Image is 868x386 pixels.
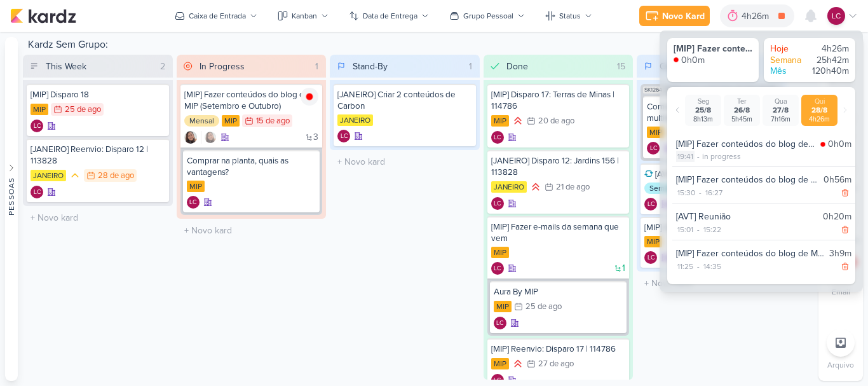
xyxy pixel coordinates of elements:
[512,114,524,127] div: Prioridade Alta
[823,210,851,223] div: 0h20m
[187,196,200,209] div: Laís Costa
[494,201,501,207] p: LC
[770,43,808,55] div: Hoje
[494,301,512,312] div: MIP
[538,117,574,125] div: 20 de ago
[187,155,316,178] div: Comprar na planta, quais as vantagens?
[695,224,702,235] div: -
[34,123,41,130] p: LC
[742,10,773,23] div: 4h26m
[644,251,657,264] div: Laís Costa
[622,264,625,273] span: 1
[688,97,719,106] div: Seg
[676,224,695,235] div: 15:01
[491,262,504,275] div: Laís Costa
[702,224,722,235] div: 15:22
[765,106,796,115] div: 27/8
[650,146,657,152] p: LC
[726,115,757,123] div: 5h45m
[647,142,660,155] div: Laís Costa
[31,104,48,115] div: MIP
[25,209,170,227] input: + Novo kard
[491,197,504,210] div: Laís Costa
[491,262,504,275] div: Criador(a): Laís Costa
[811,43,849,55] div: 4h26m
[827,359,854,371] p: Arquivo
[6,177,17,215] div: Pessoas
[491,247,509,258] div: MIP
[811,55,849,66] div: 25h42m
[201,131,217,144] div: Colaboradores: Sharlene Khoury
[832,10,841,22] p: LC
[811,65,849,77] div: 120h40m
[313,133,318,142] span: 3
[341,134,348,140] p: LC
[5,37,18,381] button: Pessoas
[337,89,472,112] div: [JANEIRO] Criar 2 conteúdos de Carbon
[676,187,696,198] div: 15:30
[491,155,626,178] div: [JANEIRO] Disparo 12: Jardins 156 | 113828
[804,106,835,115] div: 28/8
[512,357,524,370] div: Prioridade Alta
[494,135,501,141] p: LC
[676,210,818,223] div: [AVT] Reunião
[184,89,319,112] div: [MIP] Fazer conteúdos do blog de MIP (Setembro e Outubro)
[644,183,684,194] div: Semanal
[184,131,197,144] img: Sharlene Khoury
[31,120,43,132] div: Criador(a): Laís Costa
[770,55,808,66] div: Semana
[829,247,851,260] div: 3h9m
[647,142,660,155] div: Criador(a): Laís Costa
[491,221,626,244] div: [MIP] Fazer e-mails da semana que vem
[31,144,165,167] div: [JANEIRO] Reenvio: Disparo 12 | 113828
[695,151,702,162] div: -
[726,97,757,106] div: Ter
[647,101,776,124] div: Como criar espaços multifuncionais?
[681,55,705,66] div: 0h0m
[310,60,323,73] div: 1
[256,117,290,125] div: 15 de ago
[827,7,845,25] div: Laís Costa
[824,173,851,186] div: 0h56m
[491,89,626,112] div: [MIP] Disparo 17: Terras de Minas | 114786
[688,115,719,123] div: 8h13m
[184,131,197,144] div: Criador(a): Sharlene Khoury
[765,97,796,106] div: Qua
[491,115,509,127] div: MIP
[639,6,710,26] button: Novo Kard
[804,97,835,106] div: Qui
[204,131,217,144] img: Sharlene Khoury
[702,261,722,272] div: 14:35
[187,181,205,192] div: MIP
[65,106,101,114] div: 25 de ago
[494,266,501,272] p: LC
[644,198,657,210] div: Criador(a): Laís Costa
[23,37,813,55] div: Kardz Sem Grupo:
[765,115,796,123] div: 7h16m
[644,198,657,210] div: Laís Costa
[491,131,504,144] div: Criador(a): Laís Costa
[644,251,657,264] div: Criador(a): Laís Costa
[31,186,43,198] div: Laís Costa
[676,261,695,272] div: 11:25
[648,255,654,261] p: LC
[556,183,590,191] div: 21 de ago
[491,358,509,369] div: MIP
[494,317,506,329] div: Criador(a): Laís Costa
[612,60,630,73] div: 15
[644,236,662,247] div: MIP
[34,190,41,196] p: LC
[828,137,851,151] div: 0h0m
[526,303,562,311] div: 25 de ago
[155,60,170,73] div: 2
[688,106,719,115] div: 25/8
[491,131,504,144] div: Laís Costa
[464,60,477,73] div: 1
[337,130,350,142] div: Laís Costa
[222,115,240,127] div: MIP
[31,89,165,100] div: [MIP] Disparo 18
[98,172,134,180] div: 28 de ago
[676,151,695,162] div: 19:41
[494,286,623,298] div: Aura By MIP
[538,360,574,368] div: 27 de ago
